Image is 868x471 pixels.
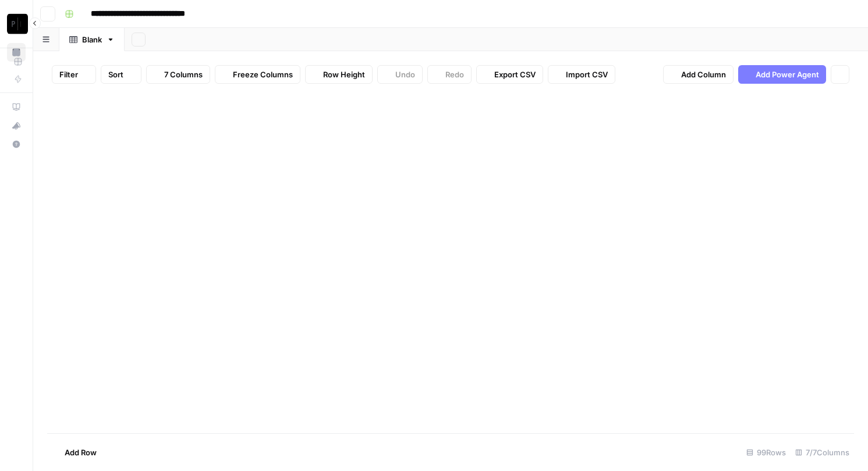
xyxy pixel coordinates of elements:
a: AirOps Academy [7,98,26,116]
span: 7 Columns [164,69,203,80]
span: Redo [445,69,464,80]
span: Export CSV [494,69,536,80]
span: Undo [395,69,415,80]
img: Paragon Intel - Copyediting Logo [7,13,28,34]
button: 7 Columns [146,65,210,84]
div: 99 Rows [742,443,791,462]
span: Sort [108,69,123,80]
div: Blank [82,34,102,45]
div: 7/7 Columns [791,443,854,462]
button: Add Column [663,65,734,84]
span: Row Height [323,69,365,80]
span: Add Power Agent [756,69,819,80]
button: Sort [101,65,141,84]
button: Row Height [305,65,373,84]
button: Redo [427,65,472,84]
span: Filter [59,69,78,80]
button: Workspace: Paragon Intel - Copyediting [7,9,26,38]
button: Import CSV [548,65,615,84]
button: Export CSV [476,65,543,84]
button: Add Row [47,443,104,462]
span: Add Column [681,69,726,80]
button: Freeze Columns [215,65,300,84]
a: Blank [59,28,125,51]
button: What's new? [7,116,26,135]
a: Settings [7,43,26,62]
button: Add Power Agent [738,65,826,84]
div: What's new? [8,117,25,134]
span: Import CSV [566,69,608,80]
button: Filter [52,65,96,84]
button: Undo [377,65,423,84]
span: Add Row [65,447,97,458]
button: Help + Support [7,135,26,154]
span: Freeze Columns [233,69,293,80]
